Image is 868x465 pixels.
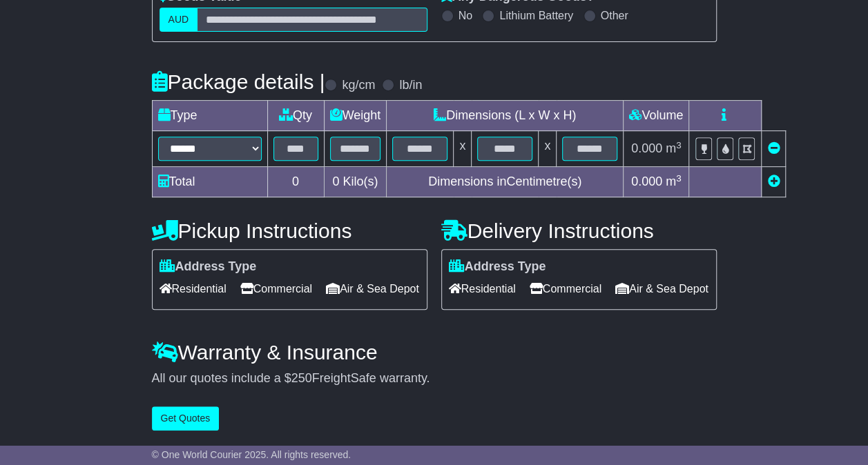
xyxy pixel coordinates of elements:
[499,9,573,22] label: Lithium Battery
[676,173,682,184] sup: 3
[240,278,312,299] span: Commercial
[454,131,472,167] td: x
[152,371,717,386] div: All our quotes include a $ FreightSafe warranty.
[666,141,682,155] span: m
[767,175,780,188] a: Add new item
[324,101,387,131] td: Weight
[631,141,662,155] span: 0.000
[615,278,708,299] span: Air & Sea Depot
[601,9,628,22] label: Other
[152,449,351,460] span: © One World Courier 2025. All rights reserved.
[152,70,325,93] h4: Package details |
[631,175,662,188] span: 0.000
[152,219,427,242] h4: Pickup Instructions
[342,78,375,93] label: kg/cm
[332,175,339,188] span: 0
[399,78,422,93] label: lb/in
[326,278,419,299] span: Air & Sea Depot
[152,406,220,431] button: Get Quotes
[324,167,387,197] td: Kilo(s)
[152,101,267,131] td: Type
[676,140,682,150] sup: 3
[441,219,717,242] h4: Delivery Instructions
[530,278,601,299] span: Commercial
[539,131,557,167] td: x
[767,141,780,155] a: Remove this item
[449,278,516,299] span: Residential
[152,167,267,197] td: Total
[449,259,546,275] label: Address Type
[666,175,682,188] span: m
[387,101,624,131] td: Dimensions (L x W x H)
[160,8,198,32] label: AUD
[160,259,257,275] label: Address Type
[387,167,624,197] td: Dimensions in Centimetre(s)
[152,341,717,364] h4: Warranty & Insurance
[267,167,324,197] td: 0
[459,9,472,22] label: No
[160,278,226,299] span: Residential
[624,101,689,131] td: Volume
[267,101,324,131] td: Qty
[291,371,312,385] span: 250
